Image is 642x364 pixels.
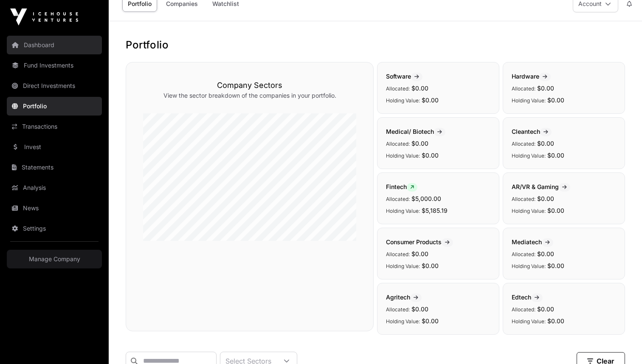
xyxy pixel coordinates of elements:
[386,208,420,214] span: Holding Value:
[512,73,551,80] span: Hardware
[512,306,535,313] span: Allocated:
[411,195,441,202] span: $5,000.00
[386,85,410,92] span: Allocated:
[512,196,535,202] span: Allocated:
[537,195,554,202] span: $0.00
[411,250,428,257] span: $0.00
[537,140,554,147] span: $0.00
[422,96,439,104] span: $0.00
[7,56,102,75] a: Fund Investments
[7,138,102,156] a: Invest
[600,323,642,364] iframe: Chat Widget
[143,91,356,100] p: View the sector breakdown of the companies in your portfolio.
[7,117,102,136] a: Transactions
[386,128,445,135] span: Medical/ Biotech
[512,263,546,269] span: Holding Value:
[386,318,420,324] span: Holding Value:
[547,317,564,324] span: $0.00
[7,250,102,268] a: Manage Company
[422,317,439,324] span: $0.00
[512,128,552,135] span: Cleantech
[512,251,535,257] span: Allocated:
[386,251,410,257] span: Allocated:
[386,263,420,269] span: Holding Value:
[143,79,356,91] h3: Company Sectors
[411,85,428,92] span: $0.00
[7,219,102,238] a: Settings
[512,85,535,92] span: Allocated:
[537,250,554,257] span: $0.00
[537,85,554,92] span: $0.00
[411,305,428,313] span: $0.00
[512,183,570,190] span: AR/VR & Gaming
[7,178,102,197] a: Analysis
[512,238,553,245] span: Mediatech
[512,97,546,104] span: Holding Value:
[7,76,102,95] a: Direct Investments
[386,293,422,301] span: Agritech
[512,208,546,214] span: Holding Value:
[386,183,417,190] span: Fintech
[547,262,564,269] span: $0.00
[422,262,439,269] span: $0.00
[7,36,102,54] a: Dashboard
[10,8,78,25] img: Icehouse Ventures Logo
[7,199,102,217] a: News
[512,152,546,159] span: Holding Value:
[386,73,422,80] span: Software
[512,141,535,147] span: Allocated:
[386,306,410,313] span: Allocated:
[422,152,439,159] span: $0.00
[512,293,543,301] span: Edtech
[7,158,102,177] a: Statements
[512,318,546,324] span: Holding Value:
[547,152,564,159] span: $0.00
[7,97,102,116] a: Portfolio
[547,96,564,104] span: $0.00
[386,238,453,245] span: Consumer Products
[386,196,410,202] span: Allocated:
[126,38,625,52] h1: Portfolio
[386,141,410,147] span: Allocated:
[411,140,428,147] span: $0.00
[386,97,420,104] span: Holding Value:
[386,152,420,159] span: Holding Value:
[547,207,564,214] span: $0.00
[422,207,448,214] span: $5,185.19
[537,305,554,313] span: $0.00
